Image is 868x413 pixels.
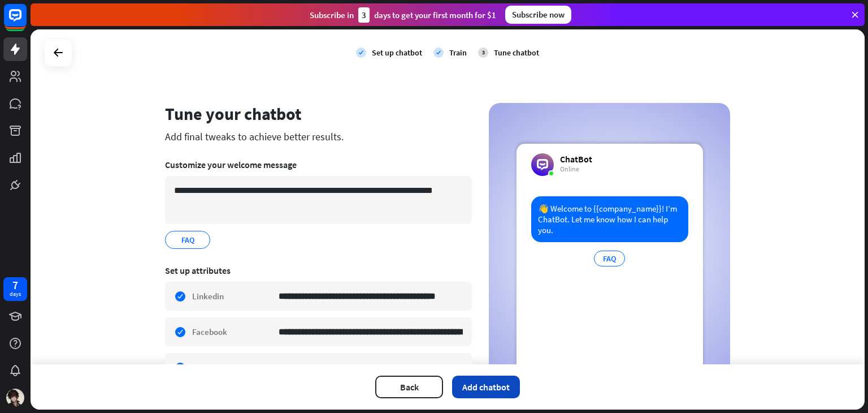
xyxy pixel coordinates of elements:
[560,165,592,174] div: Online
[449,48,467,58] div: Train
[165,103,472,124] div: Tune your chatbot
[10,290,21,298] div: days
[358,7,370,23] div: 3
[452,376,520,398] button: Add chatbot
[180,234,196,246] span: FAQ
[356,48,366,58] i: check
[372,48,422,58] div: Set up chatbot
[505,6,571,24] div: Subscribe now
[375,376,443,398] button: Back
[494,48,539,58] div: Tune chatbot
[165,159,472,170] div: Customize your welcome message
[433,48,444,58] i: check
[310,7,496,23] div: Subscribe in days to get your first month for $1
[594,251,625,266] div: FAQ
[12,280,18,290] div: 7
[478,48,488,58] div: 3
[165,130,472,143] div: Add final tweaks to achieve better results.
[3,277,27,301] a: 7 days
[9,5,43,38] button: Open LiveChat chat widget
[531,196,688,242] div: 👋 Welcome to {{company_name}}! I’m ChatBot. Let me know how I can help you.
[560,153,592,165] div: ChatBot
[165,265,472,276] div: Set up attributes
